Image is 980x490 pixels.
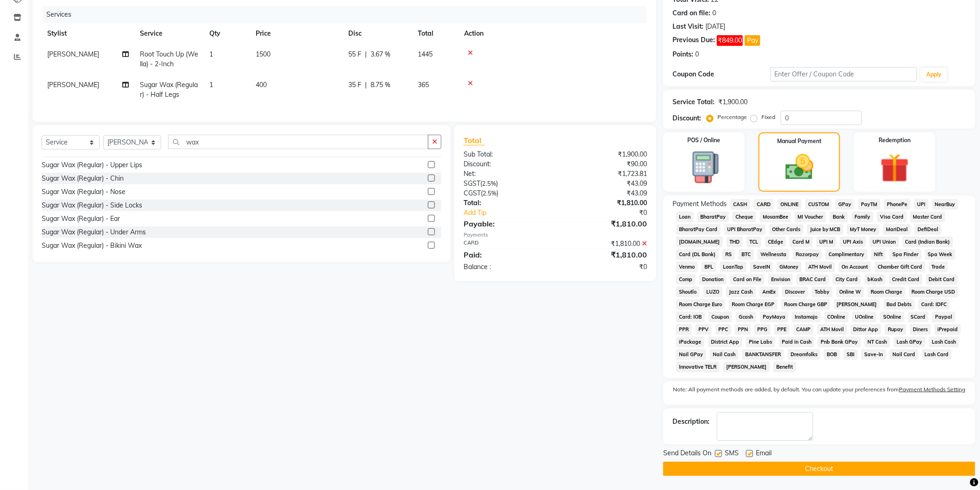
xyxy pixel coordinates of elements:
[765,237,786,247] span: CEdge
[371,50,390,59] span: 3.67 %
[773,362,796,372] span: Benefit
[699,274,727,285] span: Donation
[572,208,654,218] div: ₹0
[483,189,496,197] span: 2.5%
[47,50,99,58] span: [PERSON_NAME]
[457,239,555,249] div: CARD
[792,312,821,322] span: Instamojo
[42,241,142,251] div: Sugar Wax (Regular) - Bikini Wax
[733,212,756,222] span: Cheque
[672,8,710,18] div: Card on file:
[672,97,715,107] div: Service Total:
[418,81,429,89] span: 365
[824,349,840,360] span: BOB
[774,324,790,335] span: PPE
[457,218,555,229] div: Payable:
[727,237,743,247] span: THD
[47,81,99,89] span: [PERSON_NAME]
[676,299,725,310] span: Room Charge Euro
[909,287,959,297] span: Room Charge USD
[851,324,882,335] span: Dittor App
[697,212,729,222] span: BharatPay
[140,50,198,68] span: Root Touch Up (Wella) - 2-Inch
[812,287,833,297] span: Tabby
[840,237,866,247] span: UPI Axis
[742,349,784,360] span: BANKTANSFER
[877,212,907,222] span: Visa Card
[793,324,814,335] span: CAMP
[672,385,966,397] label: Note: All payment methods are added, by default. You can update your preferences from
[555,249,654,260] div: ₹1,810.00
[871,150,918,186] img: _gift.svg
[555,198,654,208] div: ₹1,810.00
[790,237,813,247] span: Card M
[676,262,698,272] span: Venmo
[209,81,213,89] span: 1
[824,312,848,322] span: COnline
[921,68,947,82] button: Apply
[365,50,367,59] span: |
[871,249,886,260] span: Nift
[922,349,952,360] span: Lash Card
[795,212,826,222] span: MI Voucher
[836,199,854,210] span: GPay
[676,212,694,222] span: Loan
[457,249,555,260] div: Paid:
[777,151,823,183] img: _cash.svg
[457,150,555,159] div: Sub Total:
[457,208,572,218] a: Add Tip
[209,50,213,58] span: 1
[793,249,822,260] span: Razorpay
[826,249,867,260] span: Complimentary
[911,212,946,222] span: Master Card
[915,224,942,235] span: DefiDeal
[760,312,789,322] span: PayMaya
[676,324,692,335] span: PPR
[555,150,654,159] div: ₹1,900.00
[729,299,778,310] span: Room Charge EGP
[717,113,747,121] label: Percentage
[929,262,949,272] span: Trade
[750,262,773,272] span: SaveIN
[457,169,555,179] div: Net:
[42,187,126,197] div: Sugar Wax (Regular) - Nose
[884,199,911,210] span: PhonePe
[894,337,925,347] span: Lash GPay
[555,169,654,179] div: ₹1,723.81
[852,312,877,322] span: UOnline
[718,97,748,107] div: ₹1,900.00
[847,224,879,235] span: MyT Money
[903,237,954,247] span: Card (Indian Bank)
[935,324,961,335] span: iPrepaid
[818,337,861,347] span: Pnb Bank GPay
[43,6,654,23] div: Services
[555,239,654,249] div: ₹1,810.00
[457,179,555,188] div: ( )
[870,237,899,247] span: UPI Union
[910,324,931,335] span: Diners
[716,324,731,335] span: PPC
[204,23,250,44] th: Qty
[760,212,792,222] span: MosamBee
[839,262,871,272] span: On Account
[555,218,654,229] div: ₹1,810.00
[555,262,654,272] div: ₹0
[736,312,756,322] span: Gcash
[676,362,720,372] span: Innovative TELR
[908,312,929,322] span: SCard
[739,249,754,260] span: BTC
[735,324,751,335] span: PPN
[168,135,428,149] input: Search or Scan
[680,150,728,185] img: _pos-terminal.svg
[672,69,770,79] div: Coupon Code
[929,337,959,347] span: Lash Cash
[745,35,760,46] button: Pay
[817,237,836,247] span: UPI M
[768,274,793,285] span: Envision
[676,249,719,260] span: Card (DL Bank)
[42,23,134,44] th: Stylist
[865,274,886,285] span: bKash
[710,349,739,360] span: Nail Cash
[925,249,956,260] span: Spa Week
[885,324,906,335] span: Rupay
